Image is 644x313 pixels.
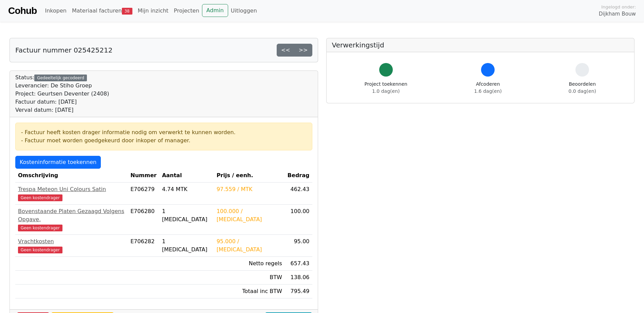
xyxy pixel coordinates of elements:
[128,169,159,183] th: Nummer
[228,4,260,18] a: Uitloggen
[372,88,400,94] span: 1.0 dag(en)
[285,235,312,257] td: 95.00
[15,82,109,90] div: Leverancier: De Stiho Groep
[18,207,125,232] a: Bovenstaande Platen Gezaagd Volgens Opgave,Geen kostendrager
[18,194,62,201] span: Geen kostendrager
[285,257,312,271] td: 657.43
[214,271,285,285] td: BTW
[8,3,37,19] a: Cohub
[162,237,211,254] div: 1 [MEDICAL_DATA]
[15,46,112,54] h5: Factuur nummer 025425212
[217,185,282,193] div: 97.559 / MTK
[285,205,312,235] td: 100.00
[332,41,629,49] h5: Verwerkingstijd
[15,169,128,183] th: Omschrijving
[214,257,285,271] td: Netto regels
[18,225,62,231] span: Geen kostendrager
[18,247,62,253] span: Geen kostendrager
[277,44,295,57] a: <<
[569,81,596,95] div: Beoordelen
[135,4,171,18] a: Mijn inzicht
[214,285,285,298] td: Totaal inc BTW
[15,98,109,106] div: Factuur datum: [DATE]
[18,185,125,202] a: Trespa Meteon Uni Colours SatinGeen kostendrager
[159,169,214,183] th: Aantal
[21,137,307,145] div: - Factuur moet worden goedgekeurd door inkoper of manager.
[34,75,87,81] div: Gedeeltelijk gecodeerd
[18,237,125,246] div: Vrachtkosten
[599,10,636,18] span: Dijkham Bouw
[285,169,312,183] th: Bedrag
[15,156,101,169] a: Kosteninformatie toekennen
[21,128,307,137] div: - Factuur heeft kosten drager informatie nodig om verwerkt te kunnen worden.
[18,237,125,254] a: VrachtkostenGeen kostendrager
[474,81,502,95] div: Afcoderen
[202,4,228,17] a: Admin
[15,106,109,114] div: Verval datum: [DATE]
[294,44,312,57] a: >>
[214,169,285,183] th: Prijs / eenh.
[217,207,282,224] div: 100.000 / [MEDICAL_DATA]
[601,4,636,10] span: Ingelogd onder:
[285,285,312,298] td: 795.49
[122,8,132,15] span: 38
[69,4,135,18] a: Materiaal facturen38
[474,88,502,94] span: 1.6 dag(en)
[171,4,202,18] a: Projecten
[42,4,69,18] a: Inkopen
[15,90,109,98] div: Project: Geurtsen Deventer (2408)
[128,183,159,205] td: E706279
[18,207,125,224] div: Bovenstaande Platen Gezaagd Volgens Opgave,
[365,81,407,95] div: Project toekennen
[162,185,211,193] div: 4.74 MTK
[217,237,282,254] div: 95.000 / [MEDICAL_DATA]
[15,74,109,114] div: Status:
[128,235,159,257] td: E706282
[18,185,125,193] div: Trespa Meteon Uni Colours Satin
[128,205,159,235] td: E706280
[285,271,312,285] td: 138.06
[569,88,596,94] span: 0.0 dag(en)
[285,183,312,205] td: 462.43
[162,207,211,224] div: 1 [MEDICAL_DATA]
